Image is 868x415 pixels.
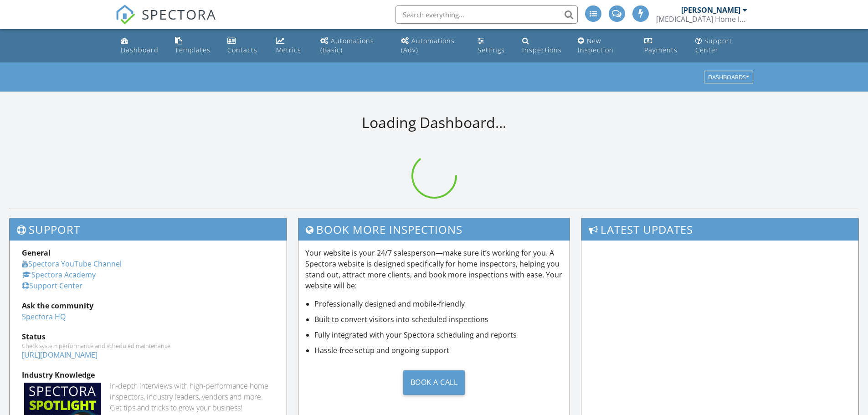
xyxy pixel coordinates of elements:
a: Payments [641,33,684,59]
li: Hassle-free setup and ongoing support [314,345,563,356]
a: [URL][DOMAIN_NAME] [22,350,98,360]
div: Automations (Basic) [320,36,374,54]
img: The Best Home Inspection Software - Spectora [115,5,135,25]
a: SPECTORA [115,12,216,31]
div: Status [22,331,274,342]
a: Templates [171,33,216,59]
a: Support Center [22,281,82,291]
div: Book a Call [403,370,465,395]
input: Search everything... [395,5,578,24]
div: In-depth interviews with high-performance home inspectors, industry leaders, vendors and more. Ge... [110,380,274,413]
div: Support Center [695,36,732,54]
button: Dashboards [704,71,753,84]
a: Dashboard [117,33,164,59]
li: Professionally designed and mobile-friendly [314,298,563,309]
div: Dashboards [708,74,749,81]
div: Templates [175,46,211,54]
li: Built to convert visitors into scheduled inspections [314,314,563,325]
h3: Latest Updates [581,218,858,241]
div: [PERSON_NAME] [681,5,740,15]
div: Ask the community [22,300,274,311]
a: Automations (Advanced) [397,33,467,59]
a: Settings [474,33,511,59]
div: Settings [478,46,505,54]
a: Book a Call [305,363,563,402]
div: Contacts [227,46,257,54]
a: Inspections [519,33,567,59]
div: Check system performance and scheduled maintenance. [22,342,274,349]
a: Automations (Basic) [317,33,390,59]
div: HMS Home Inspections [656,15,747,24]
span: SPECTORA [142,5,216,24]
strong: General [22,248,51,258]
a: New Inspection [574,33,633,59]
div: Metrics [276,46,301,54]
h3: Support [10,218,287,241]
div: Inspections [522,46,562,54]
div: Industry Knowledge [22,369,274,380]
a: Support Center [692,33,751,59]
a: Spectora YouTube Channel [22,259,122,269]
div: Dashboard [121,46,159,54]
h3: Book More Inspections [298,218,570,241]
div: Automations (Adv) [401,36,455,54]
a: Spectora HQ [22,312,66,322]
div: New Inspection [578,36,614,54]
div: Payments [644,46,678,54]
a: Spectora Academy [22,270,96,280]
li: Fully integrated with your Spectora scheduling and reports [314,329,563,340]
a: Metrics [272,33,309,59]
p: Your website is your 24/7 salesperson—make sure it’s working for you. A Spectora website is desig... [305,247,563,291]
a: Contacts [224,33,265,59]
